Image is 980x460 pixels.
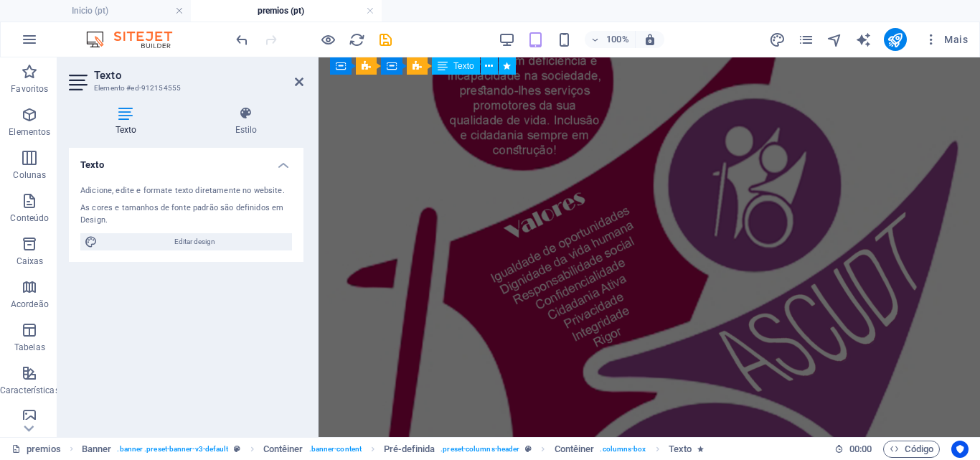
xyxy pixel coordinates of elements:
[859,443,862,454] span: :
[309,441,362,458] span: . banner-content
[826,31,844,48] button: navigator
[798,31,815,48] button: pages
[233,31,250,48] button: undo
[377,32,394,48] i: Salvar (Ctrl+S)
[440,441,519,458] span: . preset-columns-header
[525,445,532,453] i: Este elemento é uma predefinição personalizável
[80,185,292,197] div: Adicione, edite e formate texto diretamente no website.
[883,441,940,458] button: Código
[94,82,275,95] h3: Elemento #ed-912154555
[769,32,786,48] i: Design (Ctrl+Alt+Y)
[117,441,228,458] span: . banner .preset-banner-v3-default
[69,106,189,136] h4: Texto
[11,83,48,95] p: Favoritos
[189,106,303,136] h4: Estilo
[555,441,595,458] span: Clique para selecionar. Clique duas vezes para editar
[585,31,636,48] button: 100%
[82,441,112,458] span: Clique para selecionar. Clique duas vezes para editar
[890,441,933,458] span: Código
[606,31,629,48] h6: 100%
[769,31,786,48] button: design
[377,31,394,48] button: save
[349,32,365,48] i: Recarregar página
[348,31,365,48] button: reload
[9,126,50,138] p: Elementos
[11,299,49,310] p: Acordeão
[834,441,872,458] h6: Tempo de sessão
[855,32,872,48] i: AI Writer
[191,3,382,19] h4: premios (pt)
[234,32,250,48] i: Desfazer: Editar título (Ctrl+Z)
[855,31,872,48] button: text_generator
[80,202,292,226] div: As cores e tamanhos de fonte padrão são definidos em Design.
[884,28,907,51] button: publish
[80,233,292,250] button: Editar design
[82,441,704,458] nav: breadcrumb
[263,441,303,458] span: Clique para selecionar. Clique duas vezes para editar
[69,148,303,174] h4: Texto
[924,32,968,47] span: Mais
[102,233,288,250] span: Editar design
[384,441,435,458] span: Clique para selecionar. Clique duas vezes para editar
[697,445,704,453] i: O elemento contém uma animação
[11,441,61,458] a: Clique para cancelar a seleção. Clique duas vezes para abrir as Páginas
[234,445,240,453] i: Este elemento é uma predefinição personalizável
[13,169,46,181] p: Colunas
[951,441,969,458] button: Usercentrics
[600,441,646,458] span: . columns-box
[83,31,190,48] img: Editor Logo
[10,212,49,224] p: Conteúdo
[849,441,872,458] span: 00 00
[14,342,45,353] p: Tabelas
[453,62,474,70] span: Texto
[644,33,656,46] i: Ao redimensionar, ajusta automaticamente o nível de zoom para caber no dispositivo escolhido.
[826,32,843,48] i: Navegador
[94,69,303,82] h2: Texto
[17,255,44,267] p: Caixas
[918,28,974,51] button: Mais
[798,32,814,48] i: Páginas (Ctrl+Alt+S)
[669,441,692,458] span: Clique para selecionar. Clique duas vezes para editar
[887,32,903,48] i: Publicar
